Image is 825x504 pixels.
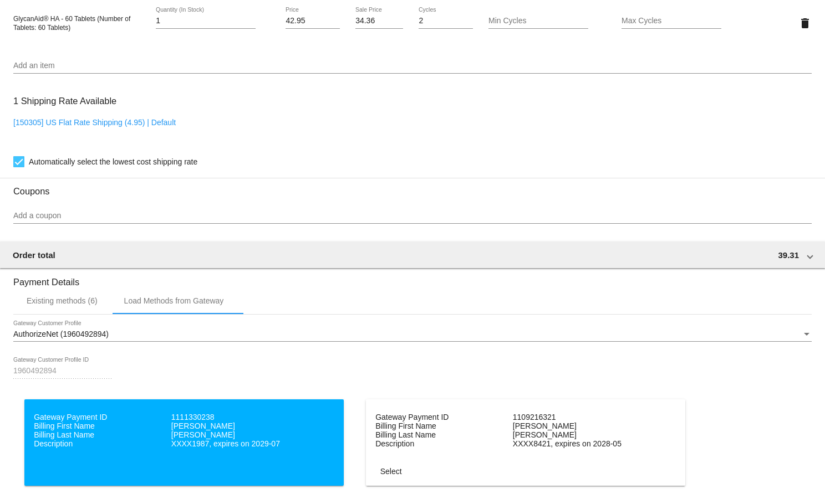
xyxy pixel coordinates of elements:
[622,17,721,25] input: Max Cycles
[171,413,307,421] dt: 1111330238
[171,430,307,439] dt: [PERSON_NAME]
[13,118,176,127] a: [150305] US Flat Rate Shipping (4.95) | Default
[27,296,98,305] div: Existing methods (6)
[13,89,116,113] h3: 1 Shipping Rate Available
[13,269,812,287] h3: Payment Details
[513,413,648,421] dt: 1109216321
[34,430,169,439] dd: Billing Last Name
[380,467,402,476] span: Select
[34,413,169,421] dd: Gateway Payment ID
[13,15,130,32] span: GlycanAid® HA - 60 Tablets (Number of Tablets: 60 Tablets)
[513,439,648,448] dt: XXXX8421, expires on 2028-05
[29,155,197,168] span: Automatically select the lowest cost shipping rate
[355,17,403,25] input: Sale Price
[34,439,169,448] dd: Description
[171,421,307,430] dt: [PERSON_NAME]
[156,17,256,25] input: Quantity (In Stock)
[375,413,511,421] dd: Gateway Payment ID
[286,17,339,25] input: Price
[171,439,307,448] dt: XXXX1987, expires on 2029-07
[13,367,113,376] input: Gateway Customer Profile ID
[124,296,224,305] div: Load Methods from Gateway
[13,330,812,339] mat-select: Gateway Customer Profile
[375,430,511,439] dd: Billing Last Name
[798,17,812,30] mat-icon: delete
[13,61,812,70] input: Add an item
[488,17,588,25] input: Min Cycles
[778,250,799,260] span: 39.31
[34,421,169,430] dd: Billing First Name
[375,421,511,430] dd: Billing First Name
[419,17,472,25] input: Cycles
[513,421,648,430] dt: [PERSON_NAME]
[375,439,511,448] dd: Description
[513,430,648,439] dt: [PERSON_NAME]
[366,461,415,481] button: Select
[13,250,55,260] span: Order total
[13,212,812,220] input: Add a coupon
[13,178,812,197] h3: Coupons
[13,330,109,338] span: AuthorizeNet (1960492894)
